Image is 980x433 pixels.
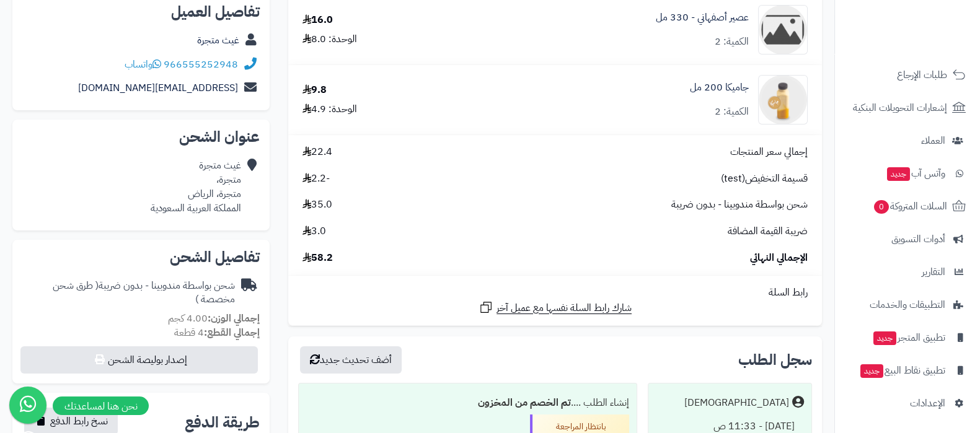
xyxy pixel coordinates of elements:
[842,224,973,254] a: أدوات التسويق
[302,32,357,46] div: الوحدة: 8.0
[479,300,632,315] a: شارك رابط السلة نفسها مع عميل آخر
[873,331,896,345] span: جديد
[302,172,330,186] span: -2.2
[891,230,945,248] span: أدوات التسويق
[873,198,947,215] span: السلات المتروكة
[53,278,235,307] span: ( طرق شحن مخصصة )
[22,4,260,19] h2: تفاصيل العميل
[842,290,973,320] a: التطبيقات والخدمات
[842,93,973,123] a: إشعارات التحويلات البنكية
[684,396,789,410] div: [DEMOGRAPHIC_DATA]
[842,60,973,90] a: طلبات الإرجاع
[715,35,749,49] div: الكمية: 2
[174,325,260,340] small: 4 قطعة
[842,159,973,188] a: وآتس آبجديد
[50,414,108,429] span: نسخ رابط الدفع
[842,356,973,385] a: تطبيق نقاط البيعجديد
[300,346,402,374] button: أضف تحديث جديد
[22,129,260,144] h2: عنوان الشحن
[922,263,945,281] span: التقارير
[302,102,357,116] div: الوحدة: 4.9
[860,364,883,378] span: جديد
[197,33,239,48] a: غيث متجرة
[750,251,808,265] span: الإجمالي النهائي
[302,13,333,27] div: 16.0
[306,391,629,415] div: إنشاء الطلب ....
[20,346,258,374] button: إصدار بوليصة الشحن
[730,145,808,159] span: إجمالي سعر المنتجات
[759,75,807,125] img: 2493_68b5999c16464_a7758d0f-90x90.png
[842,191,973,221] a: السلات المتروكة0
[208,311,260,326] strong: إجمالي الوزن:
[842,388,973,418] a: الإعدادات
[302,198,332,212] span: 35.0
[853,99,947,116] span: إشعارات التحويلات البنكية
[759,5,807,55] img: no_image-90x90.png
[921,132,945,149] span: العملاء
[910,395,945,412] span: الإعدادات
[204,325,260,340] strong: إجمالي القطع:
[690,81,749,95] a: جاميكا 200 مل
[671,198,808,212] span: شحن بواسطة مندوبينا - بدون ضريبة
[870,296,945,313] span: التطبيقات والخدمات
[886,165,945,182] span: وآتس آب
[302,145,332,159] span: 22.4
[151,159,241,215] div: غيث متجرة متجرة، متجرة، الرياض المملكة العربية السعودية
[859,362,945,379] span: تطبيق نقاط البيع
[842,323,973,352] a: تطبيق المتجرجديد
[728,224,808,238] span: ضريبة القيمة المضافة
[656,11,749,25] a: عصير أصفهاني - 330 مل
[22,250,260,265] h2: تفاصيل الشحن
[872,329,945,346] span: تطبيق المتجر
[897,66,947,84] span: طلبات الإرجاع
[497,301,632,315] span: شارك رابط السلة نفسها مع عميل آخر
[164,57,238,72] a: 966555252948
[302,224,326,238] span: 3.0
[896,32,968,58] img: logo-2.png
[125,57,161,72] a: واتساب
[721,172,808,186] span: قسيمة التخفيض(test)
[293,286,817,300] div: رابط السلة
[302,251,333,265] span: 58.2
[715,105,749,119] div: الكمية: 2
[22,279,235,307] div: شحن بواسطة مندوبينا - بدون ضريبة
[478,395,571,410] b: تم الخصم من المخزون
[887,167,910,181] span: جديد
[842,126,973,155] a: العملاء
[842,257,973,287] a: التقارير
[738,352,812,367] h3: سجل الطلب
[185,415,260,430] h2: طريقة الدفع
[168,311,260,326] small: 4.00 كجم
[78,81,238,95] a: [EMAIL_ADDRESS][DOMAIN_NAME]
[302,83,327,97] div: 9.8
[874,200,889,214] span: 0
